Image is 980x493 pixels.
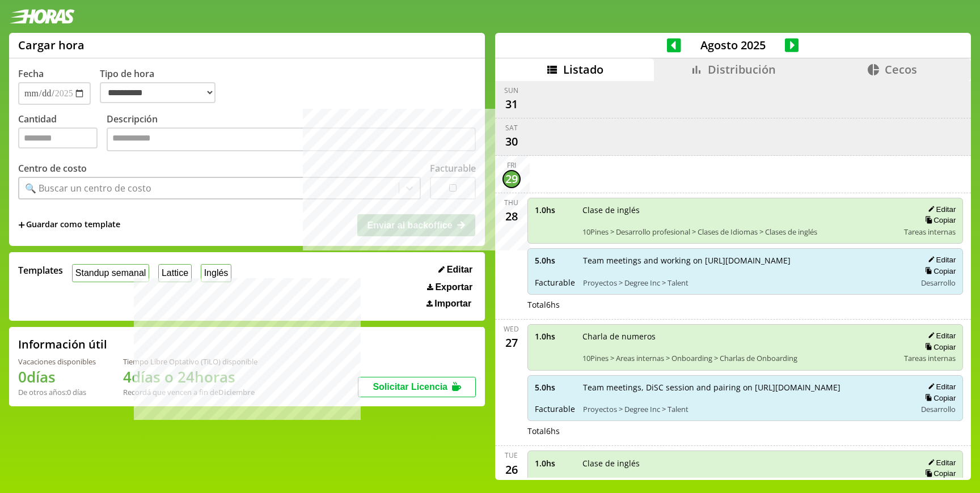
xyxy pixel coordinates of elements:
button: Editar [435,264,476,275]
span: 1.0 hs [535,458,575,469]
span: +Guardar como template [18,219,120,231]
div: Total 6 hs [527,426,964,436]
div: Fri [507,160,516,170]
span: Distribución [708,62,776,77]
div: De otros años: 0 días [18,387,96,397]
span: Proyectos > Degree Inc > Talent [583,278,909,288]
div: Wed [504,324,519,334]
span: Clase de inglés [582,458,897,469]
input: Cantidad [18,127,98,148]
span: 10Pines > Desarrollo profesional > Clases de Idiomas > Clases de inglés [582,227,897,237]
div: 27 [502,334,521,352]
button: Lattice [158,264,192,282]
button: Copiar [922,342,956,352]
div: 🔍 Buscar un centro de costo [25,182,151,194]
span: 1.0 hs [535,205,575,215]
img: logotipo [9,9,75,24]
button: Copiar [922,393,956,403]
div: Sun [504,86,518,95]
span: Editar [447,265,472,275]
div: 26 [502,460,521,478]
span: Team meetings and working on [URL][DOMAIN_NAME] [583,255,909,266]
div: Tue [505,450,518,460]
span: 5.0 hs [535,382,575,393]
span: 5.0 hs [535,255,575,266]
span: Team meetings, DiSC session and pairing on [URL][DOMAIN_NAME] [583,382,909,393]
span: Proyectos > Degree Inc > Talent [583,404,909,414]
label: Centro de costo [18,162,87,175]
h1: Cargar hora [18,37,85,53]
span: Exportar [435,282,472,292]
span: Listado [563,62,603,77]
span: Facturable [535,277,575,288]
button: Copiar [922,266,956,276]
button: Editar [924,331,956,341]
label: Tipo de hora [100,67,225,105]
button: Copiar [922,469,956,478]
h1: 4 días o 24 horas [123,367,257,387]
div: Vacaciones disponibles [18,356,96,367]
button: Editar [924,458,956,467]
button: Editar [924,382,956,392]
span: Cecos [885,62,917,77]
span: 10Pines > Areas internas > Onboarding > Charlas de Onboarding [582,353,897,363]
div: Tiempo Libre Optativo (TiLO) disponible [123,356,257,367]
select: Tipo de hora [100,82,216,103]
span: Clase de inglés [582,205,897,215]
button: Exportar [424,282,476,293]
div: Total 6 hs [527,299,964,310]
button: Copiar [922,215,956,225]
label: Descripción [107,113,476,154]
label: Cantidad [18,113,107,154]
span: Desarrollo [921,278,956,288]
button: Solicitar Licencia [358,377,476,397]
span: Tareas internas [904,353,956,363]
h2: Información útil [18,337,107,352]
button: Inglés [201,264,231,282]
div: Sat [505,123,518,133]
span: Solicitar Licencia [373,382,447,392]
button: Editar [924,205,956,214]
div: Recordá que vencen a fin de [123,387,257,397]
span: 1.0 hs [535,331,575,342]
label: Fecha [18,67,44,80]
div: 29 [502,170,521,188]
div: Thu [504,198,518,207]
textarea: Descripción [107,127,476,151]
span: Desarrollo [921,404,956,414]
span: Importar [434,299,471,309]
span: Charla de numeros [582,331,897,342]
div: scrollable content [495,81,971,478]
span: Templates [18,264,63,277]
span: + [18,219,25,231]
label: Facturable [430,162,476,175]
span: Agosto 2025 [681,37,785,53]
h1: 0 días [18,367,96,387]
button: Standup semanal [72,264,149,282]
div: 31 [502,95,521,113]
b: Diciembre [218,387,255,397]
div: 30 [502,133,521,151]
button: Editar [924,255,956,265]
span: Tareas internas [904,227,956,237]
div: 28 [502,207,521,226]
span: Facturable [535,403,575,414]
